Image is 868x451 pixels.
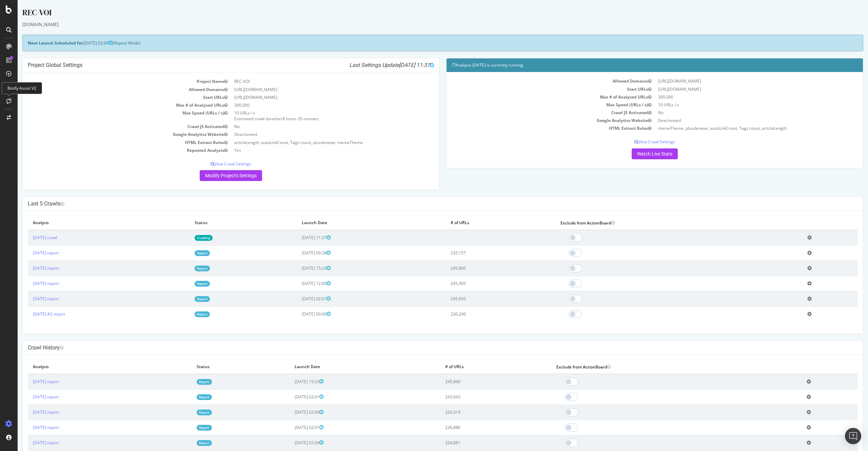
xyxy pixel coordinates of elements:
[277,394,306,400] span: [DATE] 02:01
[434,101,637,109] td: Max Speed (URLs / s)
[637,93,840,101] td: 300,000
[434,109,637,116] td: Crawl JS Activated
[15,394,41,400] a: [DATE] report
[213,86,416,93] td: [URL][DOMAIN_NAME]
[213,101,416,109] td: 300,000
[10,77,213,85] td: Project Name
[177,296,192,302] a: Report
[534,360,784,374] th: Exclude from ActionBoard
[179,394,194,400] a: Report
[538,216,785,230] th: Exclude from ActionBoard
[277,409,306,415] span: [DATE] 02:00
[284,311,313,317] span: [DATE] 00:00
[213,146,416,154] td: Yes
[5,7,846,21] div: REC-VOI
[177,235,195,241] a: Crawling
[10,139,213,146] td: HTML Extract Rules
[10,344,840,351] h4: Crawl History
[10,161,416,167] p: View Crawl Settings
[177,311,192,317] a: Report
[381,62,416,68] span: [DATE] 11:37
[15,379,41,384] a: [DATE] report
[15,281,41,286] a: [DATE] report
[10,62,416,69] h4: Project Global Settings
[10,200,840,207] h4: Last 5 Crawls
[213,77,416,85] td: REC-VOI
[277,379,306,384] span: [DATE] 15:23
[179,440,194,446] a: Report
[15,265,41,271] a: [DATE] report
[15,409,41,415] a: [DATE] report
[284,265,313,271] span: [DATE] 15:23
[213,93,416,101] td: [URL][DOMAIN_NAME]
[637,116,840,124] td: Deactivated
[272,360,422,374] th: Launch Date
[637,85,840,93] td: [URL][DOMAIN_NAME]
[422,374,534,390] td: 245,860
[10,109,213,123] td: Max Speed (URLs / s)
[10,93,213,101] td: Start URLs
[422,420,534,435] td: 226,886
[434,77,637,85] td: Allowed Domains
[277,425,306,430] span: [DATE] 02:01
[10,216,172,230] th: Analysis
[15,311,47,317] a: [DATE] #2 report
[213,109,416,123] td: 10 URLs / s Estimated crawl duration:
[428,245,538,260] td: 235,157
[434,124,637,132] td: HTML Extract Rules
[614,148,660,159] a: Watch Live Stats
[182,170,244,181] a: Modify Project's Settings
[179,410,194,415] a: Report
[179,425,194,431] a: Report
[5,21,846,28] div: [DOMAIN_NAME]
[637,101,840,109] td: 10 URLs / s
[15,440,41,446] a: [DATE] report
[15,250,41,256] a: [DATE] report
[637,109,840,116] td: No
[10,146,213,154] td: Repeated Analysis
[428,276,538,291] td: 245,405
[428,216,538,230] th: # of URLs
[284,296,313,302] span: [DATE] 02:01
[213,123,416,130] td: No
[637,124,840,132] td: memeTheme, plusdenews, autoLinkCount, Tags count, articleLength
[428,291,538,306] td: 245,693
[428,306,538,322] td: 236,246
[422,435,534,450] td: 224,881
[845,428,861,444] div: Open Intercom Messenger
[10,360,174,374] th: Analysis
[10,101,213,109] td: Max # of Analysed URLs
[277,440,306,446] span: [DATE] 02:00
[10,40,66,46] strong: Next Launch Scheduled for:
[10,130,213,138] td: Google Analytics Website
[177,266,192,271] a: Report
[177,281,192,287] a: Report
[213,130,416,138] td: Deactivated
[422,404,534,420] td: 226,014
[279,216,428,230] th: Launch Date
[265,116,301,122] span: 8 hours 20 minutes
[434,116,637,124] td: Google Analytics Website
[177,250,192,256] a: Report
[428,260,538,276] td: 245,860
[434,93,637,101] td: Max # of Analysed URLs
[10,123,213,130] td: Crawl JS Activated
[284,281,313,286] span: [DATE] 12:00
[434,85,637,93] td: Start URLs
[10,86,213,93] td: Allowed Domains
[422,360,534,374] th: # of URLs
[179,379,194,385] a: Report
[422,389,534,404] td: 245,693
[284,235,313,240] span: [DATE] 11:37
[2,82,42,94] div: Botify Assist V2
[66,40,95,46] span: [DATE] 02:00
[15,235,40,240] a: [DATE] crawl
[5,35,846,51] div: (Repeat Mode)
[284,250,313,256] span: [DATE] 09:28
[332,62,416,69] i: Last Settings Update
[637,77,840,85] td: [URL][DOMAIN_NAME]
[174,360,272,374] th: Status
[434,62,840,69] h4: Analysis [DATE] is currently running
[213,139,416,146] td: articleLength, autoLinkCount, Tags count, plusdenews, memeTheme
[15,425,41,430] a: [DATE] report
